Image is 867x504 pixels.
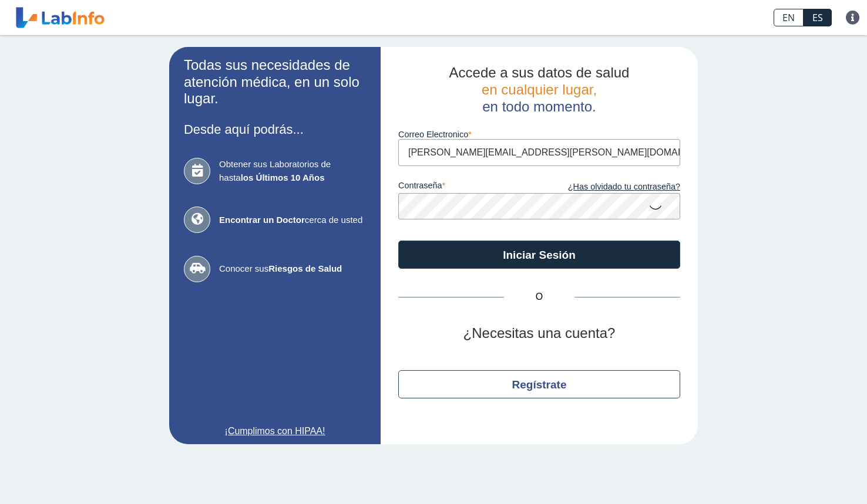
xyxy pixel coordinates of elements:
[804,9,832,26] a: ES
[398,130,680,139] label: Correo Electronico
[398,370,680,398] button: Regístrate
[774,9,804,26] a: EN
[219,158,366,184] span: Obtener sus Laboratorios de hasta
[184,57,366,107] h2: Todas sus necesidades de atención médica, en un solo lugar.
[539,181,680,194] a: ¿Has olvidado tu contraseña?
[219,262,366,276] span: Conocer sus
[184,122,366,137] h3: Desde aquí podrás...
[219,215,305,225] b: Encontrar un Doctor
[482,99,596,114] span: en todo momento.
[184,424,366,438] a: ¡Cumplimos con HIPAA!
[398,181,539,194] label: contraseña
[504,290,574,304] span: O
[398,325,680,342] h2: ¿Necesitas una cuenta?
[219,214,366,227] span: cerca de usted
[398,241,680,269] button: Iniciar Sesión
[241,172,325,182] b: los Últimos 10 Años
[449,65,630,80] span: Accede a sus datos de salud
[268,263,342,273] b: Riesgos de Salud
[762,458,854,491] iframe: Help widget launcher
[482,82,597,97] span: en cualquier lugar,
